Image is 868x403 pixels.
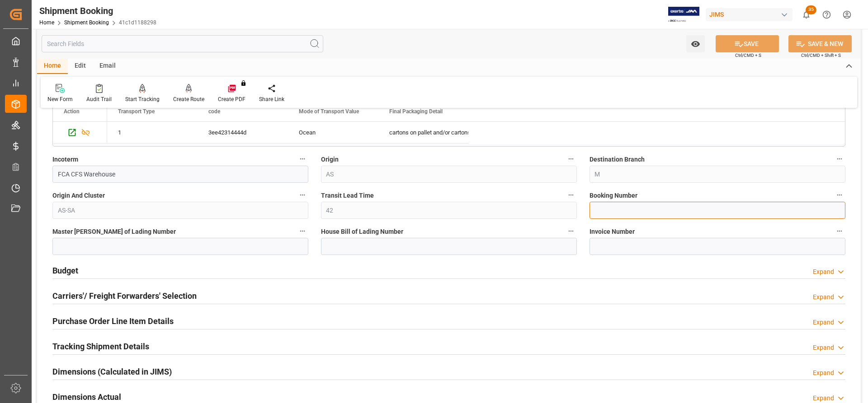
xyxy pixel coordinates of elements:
div: Share Link [259,95,284,103]
span: Destination Branch [590,155,645,164]
div: cartons on pallet and/or cartons floor loaded [389,122,458,143]
span: Booking Number [590,191,637,200]
div: Expand [813,267,834,277]
div: Expand [813,292,834,302]
button: open menu [686,35,705,52]
button: Help Center [816,5,837,25]
div: Expand [813,368,834,378]
div: Home [37,59,68,74]
div: New Form [47,95,73,103]
div: Expand [813,394,834,403]
h2: Budget [52,264,78,277]
button: Incoterm [297,153,308,165]
input: Search Fields [42,35,323,52]
button: House Bill of Lading Number [565,225,577,237]
span: 35 [806,5,816,14]
h2: Dimensions (Calculated in JIMS) [52,366,172,378]
div: Email [93,59,123,74]
button: Master [PERSON_NAME] of Lading Number [297,225,308,237]
div: 3ee42314444d [198,122,288,143]
span: Ctrl/CMD + S [735,52,761,59]
span: Transit Lead Time [321,191,374,200]
span: Final Packaging Detail [389,108,443,115]
a: Shipment Booking [64,19,109,26]
div: Action [64,108,80,115]
span: Master [PERSON_NAME] of Lading Number [52,227,176,236]
button: SAVE [716,35,779,52]
span: Origin And Cluster [52,191,105,200]
h2: Purchase Order Line Item Details [52,315,174,327]
h2: Tracking Shipment Details [52,340,149,352]
div: Ocean [299,122,368,143]
button: Origin [565,153,577,165]
button: JIMS [706,6,796,23]
span: Transport Type [118,108,155,115]
div: Start Tracking [125,95,160,103]
span: Incoterm [52,155,78,164]
div: 1 [118,122,187,143]
button: Destination Branch [834,153,845,165]
span: Mode of Transport Value [299,108,359,115]
span: House Bill of Lading Number [321,227,403,236]
button: Invoice Number [834,225,845,237]
button: Transit Lead Time [565,189,577,201]
div: Press SPACE to select this row. [53,122,107,144]
div: Edit [68,59,93,74]
button: show 35 new notifications [796,5,816,25]
span: Ctrl/CMD + Shift + S [801,52,841,59]
button: Booking Number [834,189,845,201]
span: code [208,108,220,115]
button: SAVE & NEW [788,35,852,52]
h2: Carriers'/ Freight Forwarders' Selection [52,290,197,302]
div: Press SPACE to select this row. [107,122,469,144]
div: Shipment Booking [39,4,156,18]
div: Create Route [173,95,204,103]
span: Origin [321,155,339,164]
div: Expand [813,343,834,352]
div: Audit Trail [86,95,112,103]
img: Exertis%20JAM%20-%20Email%20Logo.jpg_1722504956.jpg [668,7,699,23]
h2: Dimensions Actual [52,391,121,403]
div: JIMS [706,8,793,21]
button: Origin And Cluster [297,189,308,201]
span: Invoice Number [590,227,635,236]
a: Home [39,19,54,26]
div: Expand [813,318,834,327]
